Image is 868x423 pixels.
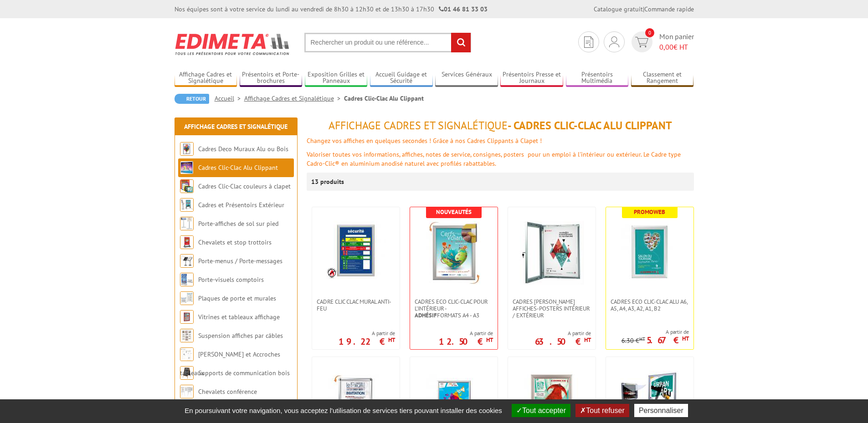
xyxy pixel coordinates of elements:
span: Mon panier [659,31,694,52]
sup: HT [388,336,395,344]
img: devis rapide [584,36,593,48]
img: devis rapide [635,37,648,47]
p: 12.50 € [439,339,493,344]
span: € HT [659,42,694,52]
h1: - Cadres Clic-Clac Alu Clippant [307,120,694,132]
button: Tout refuser [575,404,629,417]
img: Chevalets conférence [180,385,194,398]
img: Cadres vitrines affiches-posters intérieur / extérieur [520,221,584,285]
a: Affichage Cadres et Signalétique [184,122,288,131]
span: Cadres [PERSON_NAME] affiches-posters intérieur / extérieur [513,298,591,319]
a: Chevalets et stop trottoirs [198,238,272,246]
a: Présentoirs et Porte-brochures [240,71,303,86]
a: Chevalets conférence [198,387,257,396]
a: Catalogue gratuit [594,5,643,13]
a: Cadre CLIC CLAC Mural ANTI-FEU [312,298,400,312]
span: Cadre CLIC CLAC Mural ANTI-FEU [317,298,395,312]
input: Rechercher un produit ou une référence... [304,33,471,52]
sup: HT [682,335,689,342]
img: Cadres Clic-Clac Alu Clippant [180,161,194,174]
span: Cadres Eco Clic-Clac alu A6, A5, A4, A3, A2, A1, B2 [611,298,689,312]
span: A partir de [339,330,395,337]
a: Accueil Guidage et Sécurité [370,71,433,86]
font: Changez vos affiches en quelques secondes ! Grâce à nos Cadres Clippants à Clapet ! [307,137,542,145]
span: A partir de [439,330,493,337]
img: Chevalets et stop trottoirs [180,235,194,249]
a: Cadres [PERSON_NAME] affiches-posters intérieur / extérieur [508,298,596,319]
sup: HT [486,336,493,344]
a: Porte-menus / Porte-messages [198,257,282,265]
a: Vitrines et tableaux affichage [198,313,280,321]
li: Cadres Clic-Clac Alu Clippant [344,94,424,103]
a: [PERSON_NAME] et Accroches tableaux [180,350,280,377]
span: A partir de [621,328,689,336]
a: Porte-affiches de sol sur pied [198,219,278,228]
span: En poursuivant votre navigation, vous acceptez l'utilisation de services tiers pouvant installer ... [180,407,507,414]
img: Cadre CLIC CLAC Mural ANTI-FEU [326,221,385,280]
img: Porte-affiches de sol sur pied [180,217,194,230]
span: 0,00 [659,42,673,51]
div: | [594,5,694,14]
img: Edimeta [175,27,291,61]
img: Cadres Eco Clic-Clac alu A6, A5, A4, A3, A2, A1, B2 [618,221,682,285]
img: Cadres Eco Clic-Clac pour l'intérieur - <strong>Adhésif</strong> formats A4 - A3 [422,221,486,285]
font: Valoriser toutes vos informations, affiches, notes de service, consignes, posters pour un emploi ... [307,150,681,168]
a: Porte-visuels comptoirs [198,275,264,284]
p: 6.30 € [621,337,645,344]
a: Affichage Cadres et Signalétique [175,71,237,86]
span: A partir de [535,330,591,337]
a: Présentoirs Multimédia [566,71,629,86]
a: devis rapide 0 Mon panier 0,00€ HT [629,31,694,52]
a: Cadres Clic-Clac Alu Clippant [198,163,278,172]
a: Cadres Eco Clic-Clac alu A6, A5, A4, A3, A2, A1, B2 [606,298,693,312]
a: Plaques de porte et murales [198,294,276,302]
span: 0 [645,28,654,37]
a: Services Généraux [435,71,498,86]
p: 13 produits [311,173,345,191]
sup: HT [584,336,591,344]
span: Affichage Cadres et Signalétique [329,118,508,133]
img: Suspension affiches par câbles [180,329,194,342]
img: Porte-menus / Porte-messages [180,254,194,268]
img: Plaques de porte et murales [180,291,194,305]
b: Promoweb [634,208,665,216]
button: Tout accepter [512,404,570,417]
a: Cadres Deco Muraux Alu ou Bois [198,145,288,153]
img: Cadres et Présentoirs Extérieur [180,198,194,212]
img: Cimaises et Accroches tableaux [180,347,194,361]
input: rechercher [451,33,471,52]
span: Cadres Eco Clic-Clac pour l'intérieur - formats A4 - A3 [415,298,493,319]
a: Retour [175,94,209,104]
a: Accueil [215,94,244,102]
a: Supports de communication bois [198,369,290,377]
img: Cadres Clic-Clac couleurs à clapet [180,179,194,193]
a: Affichage Cadres et Signalétique [244,94,344,102]
sup: HT [639,336,645,342]
b: Nouveautés [436,208,472,216]
a: Suspension affiches par câbles [198,331,283,340]
img: devis rapide [609,36,619,47]
a: Exposition Grilles et Panneaux [305,71,368,86]
p: 63.50 € [535,339,591,344]
a: Classement et Rangement [631,71,694,86]
img: Porte-visuels comptoirs [180,273,194,286]
strong: 01 46 81 33 03 [439,5,488,13]
p: 5.67 € [647,337,689,343]
strong: Adhésif [415,311,437,319]
p: 19.22 € [339,339,395,344]
button: Personnaliser (fenêtre modale) [634,404,688,417]
img: Vitrines et tableaux affichage [180,310,194,324]
img: Cadres Deco Muraux Alu ou Bois [180,142,194,156]
a: Présentoirs Presse et Journaux [500,71,563,86]
a: Commande rapide [644,5,694,13]
a: Cadres Eco Clic-Clac pour l'intérieur -Adhésifformats A4 - A3 [410,298,498,319]
a: Cadres et Présentoirs Extérieur [198,201,284,209]
a: Cadres Clic-Clac couleurs à clapet [198,182,291,190]
div: Nos équipes sont à votre service du lundi au vendredi de 8h30 à 12h30 et de 13h30 à 17h30 [175,5,488,14]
